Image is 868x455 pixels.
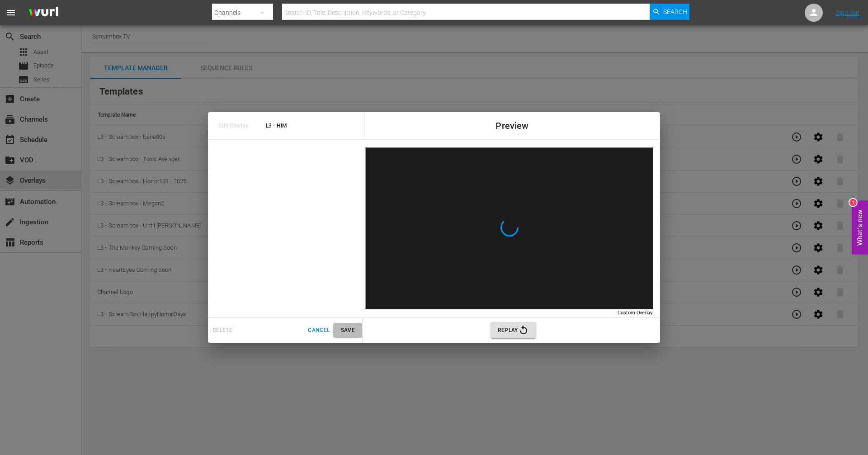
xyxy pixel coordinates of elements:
[22,2,65,24] img: ans4CAIJ8jUAAAAAAAAAAAAAAAAAAAAAAAAgQb4GAAAAAAAAAAAAAAAAAAAAAAAAJMjXAAAAAAAAAAAAAAAAAAAAAAAAgAT5G...
[836,9,859,16] a: Sign Out
[491,322,536,338] button: Replay
[304,323,333,338] button: Cancel
[333,323,362,338] button: Save
[618,309,652,317] div: Custom Overlay
[337,326,359,335] span: Save
[308,326,330,335] span: Cancel
[849,199,857,206] div: 1
[219,121,252,131] span: Edit Overlay
[5,7,16,18] span: menu
[498,325,529,336] span: Replay
[852,201,868,255] button: Open Feedback Widget
[495,121,528,131] span: Preview
[663,4,687,20] span: Search
[266,121,367,131] span: L3 - HIM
